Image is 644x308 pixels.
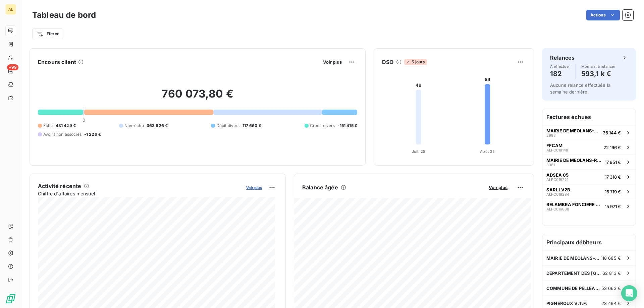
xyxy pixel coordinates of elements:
[546,286,601,291] span: COMMUNE DE PELLEAUTIER
[621,285,637,301] div: Open Intercom Messenger
[605,160,621,165] span: 17 951 €
[7,64,18,70] span: +99
[489,185,507,190] span: Voir plus
[38,87,357,107] h2: 760 073,80 €
[38,190,241,197] span: Chiffre d'affaires mensuel
[546,133,556,137] span: 2993
[546,255,601,261] span: MAIRIE DE MEOLANS-REVEL
[124,123,144,129] span: Non-échu
[550,54,575,62] h6: Relances
[581,68,615,79] h4: 593,1 k €
[56,123,76,129] span: 431 429 €
[243,123,261,129] span: 117 660 €
[542,140,636,155] button: FFCAMALFC01814822 196 €
[5,4,16,15] div: AL
[546,187,570,192] span: SARL LV2B
[603,130,621,135] span: 36 144 €
[321,59,344,65] button: Voir plus
[605,204,621,209] span: 15 971 €
[546,143,562,148] span: FFCAM
[480,149,495,154] tspan: Août 25
[542,184,636,199] button: SARL LV2BALFC01828416 719 €
[216,123,240,129] span: Débit divers
[38,58,76,66] h6: Encours client
[382,58,393,66] h6: DSO
[542,155,636,169] button: MAIRIE DE MEOLANS-REVEL338117 951 €
[323,59,342,65] span: Voir plus
[603,145,621,150] span: 22 196 €
[310,123,335,129] span: Crédit divers
[546,172,569,178] span: ADSEA 05
[542,125,636,140] button: MAIRIE DE MEOLANS-REVEL299336 144 €
[83,117,85,123] span: 0
[244,184,264,190] button: Voir plus
[546,178,568,182] span: ALFC018221
[605,174,621,180] span: 17 318 €
[246,185,262,190] span: Voir plus
[43,131,82,137] span: Avoirs non associés
[546,163,555,167] span: 3381
[32,28,63,39] button: Filtrer
[546,207,569,211] span: ALFC016888
[546,270,602,276] span: DEPARTEMENT DES [GEOGRAPHIC_DATA]
[43,123,53,129] span: Échu
[601,286,621,291] span: 53 663 €
[542,169,636,184] button: ADSEA 05ALFC01822117 318 €
[302,183,338,191] h6: Balance âgée
[601,255,621,261] span: 118 685 €
[586,10,620,20] button: Actions
[542,234,636,250] h6: Principaux débiteurs
[546,148,568,152] span: ALFC018148
[605,189,621,194] span: 16 719 €
[412,149,425,154] tspan: Juil. 25
[84,131,101,137] span: -1 226 €
[487,184,509,190] button: Voir plus
[38,182,81,190] h6: Activité récente
[404,59,427,65] span: 5 jours
[542,109,636,125] h6: Factures échues
[546,192,569,196] span: ALFC018284
[5,66,16,76] a: +99
[546,202,602,207] span: BELAMBRA FONCIERE TOURISME
[5,293,16,304] img: Logo LeanPay
[550,82,610,95] span: Aucune relance effectuée la semaine dernière.
[546,158,602,163] span: MAIRIE DE MEOLANS-REVEL
[542,199,636,213] button: BELAMBRA FONCIERE TOURISMEALFC01688815 971 €
[337,123,357,129] span: -151 415 €
[601,301,621,306] span: 23 494 €
[546,301,587,306] span: PIGNEROUX V.T.F.
[581,64,615,68] span: Montant à relancer
[550,64,570,68] span: À effectuer
[32,9,96,21] h3: Tableau de bord
[147,123,168,129] span: 363 626 €
[550,68,570,79] h4: 182
[546,128,600,133] span: MAIRIE DE MEOLANS-REVEL
[602,270,621,276] span: 62 813 €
